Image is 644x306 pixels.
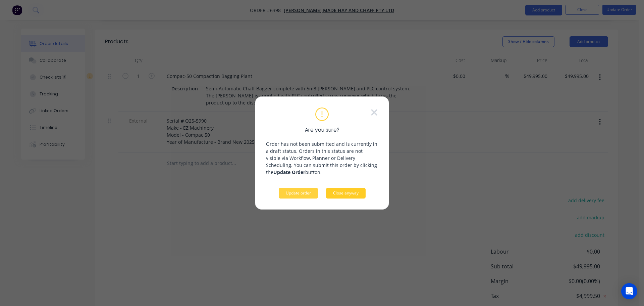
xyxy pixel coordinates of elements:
[621,283,637,299] div: Open Intercom Messenger
[305,126,339,134] span: Are you sure?
[266,140,378,176] p: Order has not been submitted and is currently in a draft status. Orders in this status are not vi...
[279,188,318,199] button: Update order
[326,188,366,199] button: Close anyway
[273,169,305,175] strong: Update Order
